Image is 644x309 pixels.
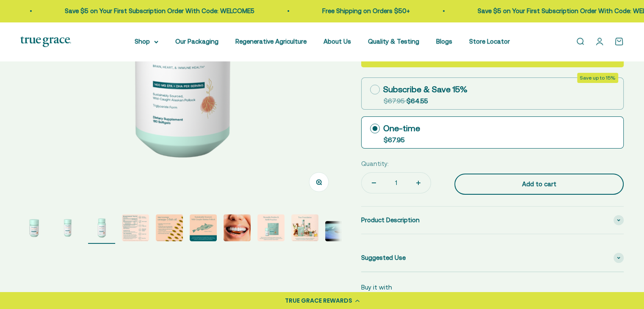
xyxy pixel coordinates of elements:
[362,173,386,193] button: Decrease quantity
[291,214,318,241] img: Our full product line provides a robust and comprehensive offering for a true foundation of healt...
[361,207,624,234] summary: Product Description
[235,38,307,45] a: Regenerative Agriculture
[406,173,431,193] button: Increase quantity
[368,38,419,45] a: Quality & Testing
[54,214,81,241] img: Omega-3 Fish Oil
[190,214,217,241] img: Our fish oil is traceable back to the specific fishery it came form, so you can check that it mee...
[361,159,389,169] label: Quantity:
[54,214,81,244] button: Go to item 2
[122,214,149,244] button: Go to item 4
[436,38,452,45] a: Blogs
[285,296,352,305] div: TRUE GRACE REWARDS
[361,253,406,263] span: Suggested Use
[361,215,420,225] span: Product Description
[361,282,392,292] p: Buy it with
[135,36,158,47] summary: Shop
[156,214,183,244] button: Go to item 5
[20,214,47,244] button: Go to item 1
[469,38,510,45] a: Store Locator
[20,214,47,241] img: Omega-3 Fish Oil for Brain, Heart, and Immune Health* Sustainably sourced, wild-caught Alaskan fi...
[257,214,285,244] button: Go to item 8
[325,221,352,244] button: Go to item 10
[190,214,217,244] button: Go to item 6
[257,214,285,241] img: When you opt for our refill pouches instead of buying a whole new bottle every time you buy suppl...
[291,214,318,244] button: Go to item 9
[361,244,624,271] summary: Suggested Use
[51,6,241,16] p: Save $5 on Your First Subscription Order With Code: WELCOME5
[323,38,351,45] a: About Us
[224,214,251,241] img: Alaskan Pollock live a short life and do not bio-accumulate heavy metals and toxins the way older...
[156,214,183,241] img: - Sustainably sourced, wild-caught Alaskan fish - Provides 1400 mg of the essential fatty Acids E...
[88,214,115,241] img: Omega-3 Fish Oil
[454,174,624,195] button: Add to cart
[309,7,396,14] a: Free Shipping on Orders $50+
[224,214,251,244] button: Go to item 7
[471,179,607,189] div: Add to cart
[88,214,115,244] button: Go to item 3
[175,38,218,45] a: Our Packaging
[122,214,149,241] img: We source our fish oil from Alaskan Pollock that have been freshly caught for human consumption i...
